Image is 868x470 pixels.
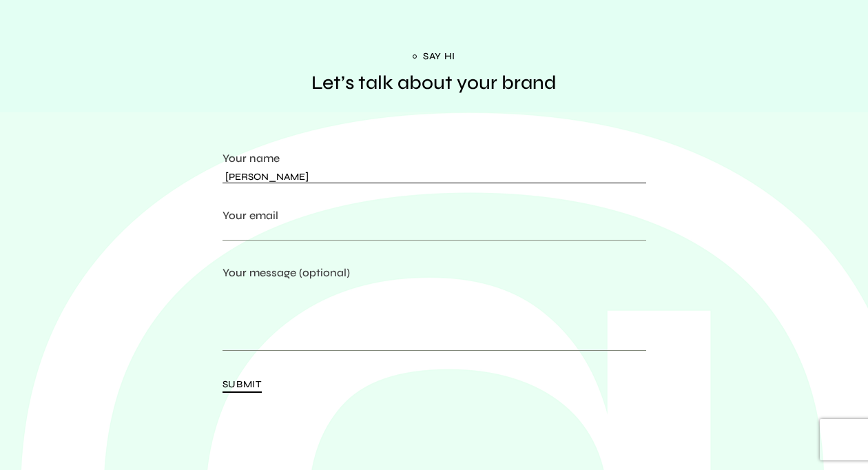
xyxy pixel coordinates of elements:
[223,264,646,367] label: Your message (optional)
[311,71,557,95] h3: Let’s talk about your brand
[311,48,557,65] span: Say hi
[223,282,646,351] textarea: Your message (optional)
[223,207,646,257] label: Your email
[223,150,646,397] form: Contact form
[223,225,646,241] input: Your email
[223,374,262,397] button: Submit
[223,167,646,183] input: Your name
[223,150,646,200] label: Your name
